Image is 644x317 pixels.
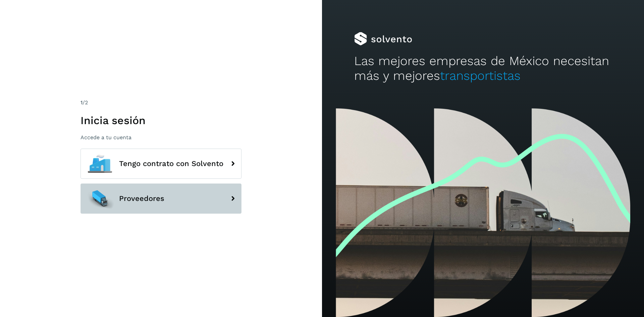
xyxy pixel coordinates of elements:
[80,114,241,127] h1: Inicia sesión
[80,149,241,179] button: Tengo contrato con Solvento
[80,183,241,214] button: Proveedores
[80,99,241,107] div: /2
[80,99,83,106] span: 1
[354,54,612,84] h2: Las mejores empresas de México necesitan más y mejores
[440,68,521,83] span: transportistas
[80,134,241,141] p: Accede a tu cuenta
[119,160,223,168] span: Tengo contrato con Solvento
[119,195,164,203] span: Proveedores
